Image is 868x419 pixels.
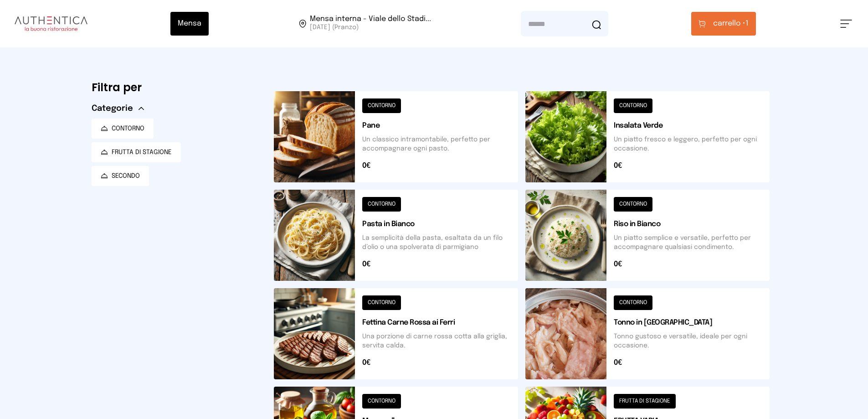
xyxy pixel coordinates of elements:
[112,148,172,157] span: FRUTTA DI STAGIONE
[15,16,87,31] img: logo.8f33a47.png
[112,171,140,181] span: SECONDO
[92,119,154,139] button: CONTORNO
[713,18,749,29] span: 1
[112,124,144,133] span: CONTORNO
[92,166,149,186] button: SECONDO
[713,18,745,29] span: carrello •
[92,102,144,115] button: Categorie
[92,102,133,115] span: Categorie
[310,23,431,32] span: [DATE] (Pranzo)
[691,12,756,36] button: carrello •1
[170,12,209,36] button: Mensa
[310,16,431,32] span: Viale dello Stadio, 77, 05100 Terni TR, Italia
[92,80,259,95] h6: Filtra per
[92,142,181,162] button: FRUTTA DI STAGIONE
